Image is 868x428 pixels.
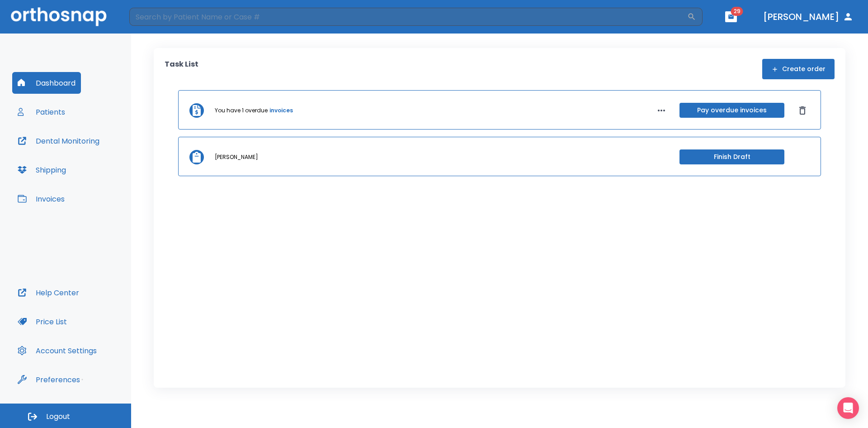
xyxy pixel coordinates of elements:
button: Dashboard [12,72,81,94]
p: Task List [165,59,198,79]
button: Create order [762,59,835,79]
button: Pay overdue invoices [679,103,784,118]
button: Help Center [12,282,85,303]
a: invoices [269,106,293,115]
button: Dismiss [795,103,810,118]
img: Orthosnap [11,7,107,26]
button: [PERSON_NAME] [759,9,857,25]
span: 29 [731,7,743,16]
button: Preferences [12,369,85,390]
button: Price List [12,311,72,332]
div: Open Intercom Messenger [837,397,859,419]
button: Account Settings [12,340,102,361]
span: Logout [46,412,70,422]
button: Finish Draft [679,149,784,164]
button: Shipping [12,159,71,181]
button: Invoices [12,188,70,210]
p: [PERSON_NAME] [215,153,258,161]
p: You have 1 overdue [215,106,268,115]
input: Search by Patient Name or Case # [129,8,687,26]
button: Dental Monitoring [12,130,105,152]
div: Tooltip anchor [78,375,86,384]
button: Patients [12,101,71,123]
